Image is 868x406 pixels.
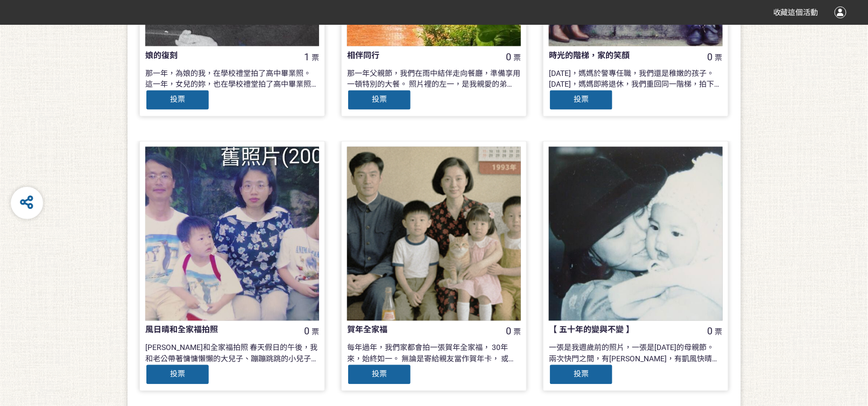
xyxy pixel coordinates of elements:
a: 【 五十年的變與不變 】0票一張是我週歲前的照片，一張是[DATE]的母親節。 兩次快門之間，有[PERSON_NAME]，有凱風快晴； 曾經呀呀學語的我，已成中年大叔。 照片中， 變的是滄海桑... [543,141,729,391]
span: 0 [708,51,713,62]
span: 票 [715,53,723,62]
span: 投票 [170,95,185,104]
span: 投票 [372,95,387,104]
div: 相伴同行 [347,50,486,62]
div: 那一年，為娘的我，在學校禮堂拍了高中畢業照。 這一年，女兒的妳，也在學校禮堂拍了高中畢業照。 不同時空，卻是相同背景，女兒復刻了為娘的畢業照，更是復刻生命的延續。 （註：背景為中山女高禮堂） [145,68,319,89]
span: 投票 [574,370,589,379]
span: 0 [304,326,309,337]
span: 0 [506,51,511,62]
div: 那一年父親節，我們在雨中結伴走向餐廳，準備享用一頓特別的大餐。 照片裡的左一，是我親愛的弟弟，他與腦瘤奮戰過後離開了我們；左二是媽媽，左三是我，左四是爺爺，他也在不久後離開。 那天的雨很溫柔，把... [347,68,521,89]
div: [PERSON_NAME]和全家福拍照 春天假日的午後，我和老公帶著慵慵懶懶的大兒子、蹦蹦跳跳的小兒子來到公園。 [DATE][DATE]，兄弟倆已人[PERSON_NAME]。4人行再次拍下幸... [145,342,319,364]
div: [DATE]，媽媽於警專任職，我們還是稚嫩的孩子。 [DATE]，媽媽即將退休，我們重回同一階梯，拍下與往昔呼應的照片，階梯見證了歲月流轉及屬於我們家的溫暖笑顏。 願再過三十年，依舊能在同樣的位... [549,68,723,89]
span: 投票 [170,370,185,379]
span: 票 [513,53,521,62]
span: 收藏這個活動 [773,8,818,17]
span: 投票 [372,370,387,379]
span: 1 [304,51,309,62]
span: 0 [506,326,511,337]
span: 投票 [574,95,589,104]
span: 票 [513,328,521,337]
div: 一張是我週歲前的照片，一張是[DATE]的母親節。 兩次快門之間，有[PERSON_NAME]，有凱風快晴； 曾經呀呀學語的我，已成中年大叔。 照片中， 變的是滄海桑田，變的是物換星移； 變的是... [549,342,723,364]
div: 每年過年，我們家都會拍一張賀年全家福， 30年來，始終如一。 無論是寄給親友當作賀年卡， 或是多年後自己翻相簿回憶， 看著每張照片的變化， 總讓人回味無窮。 [DATE][DATE]，爸媽老了，... [347,342,521,364]
span: 票 [312,53,319,62]
div: 時光的階梯，家的笑顏 [549,50,688,62]
span: 票 [715,328,723,337]
div: 娘的復刻 [145,50,284,62]
div: 賀年全家福 [347,324,486,337]
div: 【 五十年的變與不變 】 [549,324,688,337]
span: 0 [708,326,713,337]
span: 票 [312,328,319,337]
div: 風日晴和全家福拍照 [145,324,284,337]
a: 風日晴和全家福拍照0票[PERSON_NAME]和全家福拍照 春天假日的午後，我和老公帶著慵慵懶懶的大兒子、蹦蹦跳跳的小兒子來到公園。 [DATE][DATE]，兄弟倆已人[PERSON_NAM... [139,141,325,391]
a: 賀年全家福0票每年過年，我們家都會拍一張賀年全家福， 30年來，始終如一。 無論是寄給親友當作賀年卡， 或是多年後自己翻相簿回憶， 看著每張照片的變化， 總讓人回味無窮。 [DATE][DATE... [341,141,527,391]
